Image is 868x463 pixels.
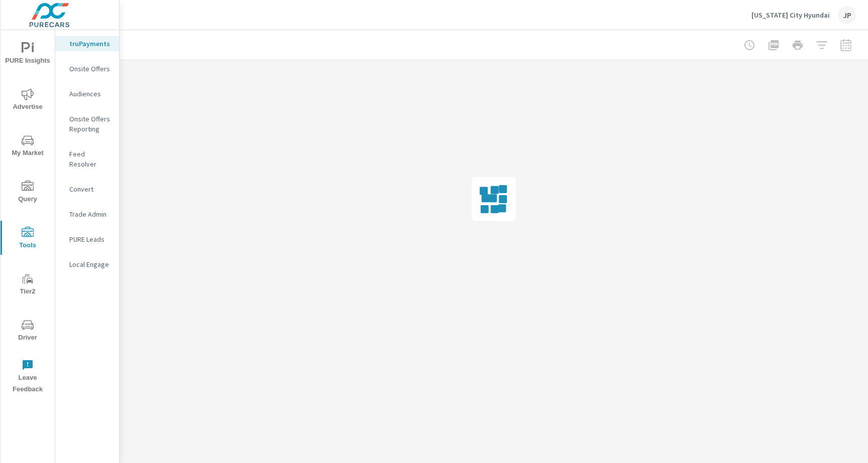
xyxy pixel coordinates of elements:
p: Feed Resolver [69,149,111,169]
p: truPayments [69,39,111,49]
span: Driver [4,319,52,344]
span: Tier2 [4,273,52,297]
div: JP [838,6,856,24]
div: Onsite Offers Reporting [55,111,119,136]
p: Local Engage [69,259,111,269]
p: Trade Admin [69,209,111,219]
p: Onsite Offers Reporting [69,114,111,134]
span: My Market [4,134,52,159]
p: Onsite Offers [69,64,111,74]
p: Audiences [69,89,111,99]
div: nav menu [1,30,55,399]
p: PURE Leads [69,234,111,244]
div: Onsite Offers [55,61,119,76]
div: Audiences [55,86,119,101]
span: Tools [4,227,52,251]
span: Advertise [4,88,52,113]
p: [US_STATE] City Hyundai [751,11,830,20]
span: Leave Feedback [4,359,52,395]
span: PURE Insights [4,42,52,67]
div: Convert [55,182,119,197]
div: Local Engage [55,257,119,272]
div: Feed Resolver [55,146,119,172]
div: PURE Leads [55,232,119,247]
div: Trade Admin [55,207,119,222]
span: Query [4,181,52,205]
p: Convert [69,184,111,194]
div: truPayments [55,36,119,51]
